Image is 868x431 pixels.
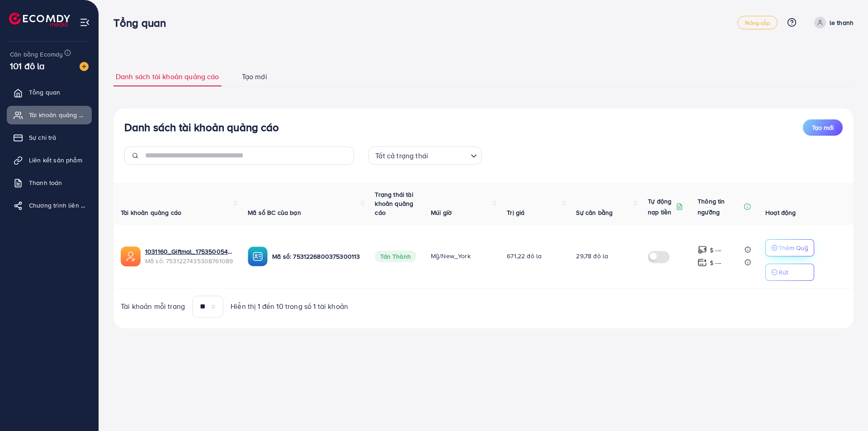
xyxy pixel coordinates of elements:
[121,301,185,311] font: Tài khoản mỗi trang
[10,59,45,72] font: 101 đô la
[698,197,725,217] font: Thông tin ngưỡng
[248,208,301,217] font: Mã số BC của bạn
[375,190,413,218] font: Trạng thái tài khoản quảng cáo
[431,147,467,162] input: Tìm kiếm tùy chọn
[380,252,410,261] font: Tán thành
[812,123,834,132] font: Tạo mới
[242,71,267,81] font: Tạo mới
[7,128,92,147] a: Sự chi trả
[431,251,471,260] font: Mỹ/New_York
[375,151,428,161] font: Tất cả trạng thái
[830,18,854,27] font: le thanh
[145,256,233,265] font: Mã số: 7531227435308761089
[124,119,279,135] font: Danh sách tài khoản quảng cáo
[507,208,524,217] font: Trị giá
[29,133,57,142] font: Sự chi trả
[576,251,608,260] font: 29,78 đô la
[648,197,671,217] font: Tự động nạp tiền
[29,110,111,119] font: Tài khoản quảng cáo của tôi
[145,247,243,256] font: 1031160_Giftmal_1753500544308
[9,13,70,27] img: biểu trưng
[29,201,90,210] font: Chương trình liên kết
[272,252,360,261] font: Mã số: 7531226800375300113
[7,196,92,214] a: Chương trình liên kết
[431,208,452,217] font: Múi giờ
[811,17,854,28] a: le thanh
[116,71,219,81] font: Danh sách tài khoản quảng cáo
[710,246,721,255] font: $ ---
[698,258,707,267] img: số tiền nạp thêm
[710,258,721,267] font: $ ---
[698,245,707,255] img: số tiền nạp thêm
[737,16,777,29] a: Nâng cấp
[29,178,62,187] font: Thanh toán
[80,17,90,28] img: thực đơn
[29,156,82,165] font: Liên kết sản phẩm
[7,106,92,124] a: Tài khoản quảng cáo của tôi
[765,264,814,281] button: Rút
[803,119,843,136] button: Tạo mới
[830,390,861,424] iframe: Trò chuyện
[145,247,233,256] a: 1031160_Giftmal_1753500544308
[248,246,268,266] img: ic-ba-acc.ded83a64.svg
[765,208,796,217] font: Hoạt động
[745,19,769,27] font: Nâng cấp
[778,268,788,277] font: Rút
[7,151,92,169] a: Liên kết sản phẩm
[121,208,181,217] font: Tài khoản quảng cáo
[145,247,233,265] div: <span class='underline'>1031160_Giftmal_1753500544308</span></br>7531227435308761089
[576,208,613,217] font: Sự cân bằng
[113,15,166,30] font: Tổng quan
[368,147,481,165] div: Tìm kiếm tùy chọn
[10,50,63,59] font: Cân bằng Ecomdy
[7,174,92,192] a: Thanh toán
[121,246,141,266] img: ic-ads-acc.e4c84228.svg
[80,62,89,71] img: hình ảnh
[7,83,92,101] a: Tổng quan
[778,243,808,252] font: Thêm Quỹ
[29,88,60,97] font: Tổng quan
[231,301,348,311] font: Hiển thị 1 đến 10 trong số 1 tài khoản
[507,251,542,260] font: 671,22 đô la
[765,239,814,256] button: Thêm Quỹ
